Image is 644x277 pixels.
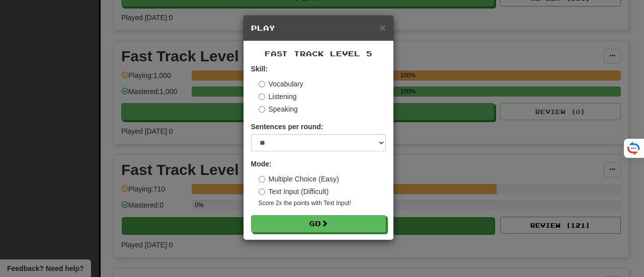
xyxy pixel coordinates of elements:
[251,160,272,168] strong: Mode:
[379,22,385,33] button: Close
[259,176,265,182] input: Multiple Choice (Easy)
[259,104,298,114] label: Speaking
[259,81,265,87] input: Vocabulary
[251,65,268,73] strong: Skill:
[251,215,386,232] button: Go
[259,94,265,100] input: Listening
[259,174,339,184] label: Multiple Choice (Easy)
[259,199,386,208] small: Score 2x the points with Text Input !
[265,49,372,58] span: Fast Track Level 5
[251,122,324,132] label: Sentences per round:
[259,106,265,113] input: Speaking
[259,79,303,89] label: Vocabulary
[379,22,385,33] span: ×
[259,189,265,195] input: Text Input (Difficult)
[251,23,386,33] h5: Play
[259,187,329,197] label: Text Input (Difficult)
[259,91,297,102] label: Listening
